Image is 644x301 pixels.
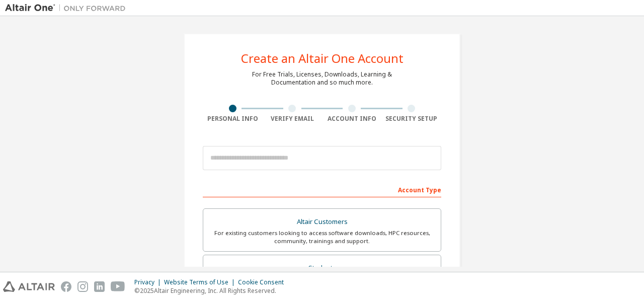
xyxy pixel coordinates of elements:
img: facebook.svg [61,281,71,292]
div: Verify Email [263,115,323,123]
img: altair_logo.svg [3,281,55,292]
img: instagram.svg [77,281,88,292]
div: Security Setup [382,115,442,123]
div: For Free Trials, Licenses, Downloads, Learning & Documentation and so much more. [252,70,392,87]
div: Privacy [134,278,164,286]
div: Create an Altair One Account [241,52,404,64]
div: Account Info [322,115,382,123]
div: Account Type [203,181,441,197]
p: © 2025 Altair Engineering, Inc. All Rights Reserved. [134,286,290,295]
img: youtube.svg [111,281,125,292]
div: Altair Customers [209,215,435,229]
div: For existing customers looking to access software downloads, HPC resources, community, trainings ... [209,229,435,245]
div: Cookie Consent [238,278,290,286]
div: Personal Info [203,115,263,123]
img: Altair One [5,3,131,13]
img: linkedin.svg [94,281,105,292]
div: Website Terms of Use [164,278,238,286]
div: Students [209,261,435,275]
